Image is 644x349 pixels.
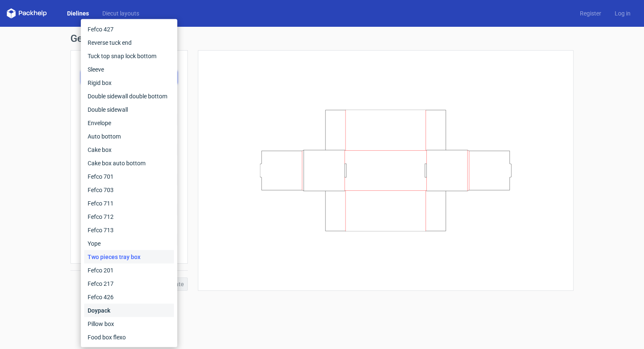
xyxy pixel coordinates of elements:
[84,90,174,103] div: Double sidewall double bottom
[573,9,608,18] a: Register
[84,264,174,277] div: Fefco 201
[84,157,174,170] div: Cake box auto bottom
[84,143,174,157] div: Cake box
[84,170,174,183] div: Fefco 701
[60,9,96,18] a: Dielines
[84,210,174,223] div: Fefco 712
[84,23,174,36] div: Fefco 427
[84,183,174,197] div: Fefco 703
[84,130,174,143] div: Auto bottom
[84,331,174,344] div: Food box flexo
[84,223,174,237] div: Fefco 713
[84,290,174,304] div: Fefco 426
[84,304,174,317] div: Doypack
[84,317,174,331] div: Pillow box
[84,237,174,250] div: Yope
[84,250,174,264] div: Two pieces tray box
[96,9,146,18] a: Diecut layouts
[84,277,174,290] div: Fefco 217
[84,116,174,130] div: Envelope
[84,103,174,116] div: Double sidewall
[84,197,174,210] div: Fefco 711
[70,33,574,44] h1: Generate new dieline
[84,49,174,63] div: Tuck top snap lock bottom
[84,76,174,90] div: Rigid box
[608,9,637,18] a: Log in
[84,36,174,49] div: Reverse tuck end
[84,63,174,76] div: Sleeve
